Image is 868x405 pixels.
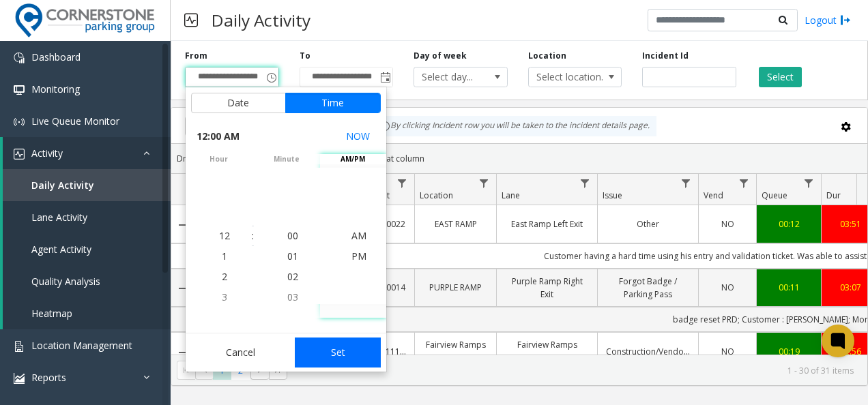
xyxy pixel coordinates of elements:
a: Lane Activity [3,201,171,233]
span: Toggle popup [263,67,278,87]
button: Date tab [191,93,286,113]
a: 111111 [381,345,406,358]
a: East Ramp Left Exit [505,217,589,230]
span: 12 [219,229,230,242]
a: Fairview Ramps Generic Lane [505,338,589,364]
a: EAST RAMP [423,217,488,230]
button: Time tab [285,93,381,113]
a: Lane Filter Menu [576,174,594,192]
img: 'icon' [14,149,25,160]
img: 'icon' [14,117,25,127]
span: Lane [502,190,520,201]
span: Monitoring [31,82,80,95]
a: Collapse Details [171,220,193,230]
a: NO [707,345,748,358]
a: 10014 [381,281,406,294]
a: Quality Analysis [3,265,171,297]
label: To [300,50,310,62]
a: Forgot Badge / Parking Pass [606,275,690,301]
span: Activity [31,147,63,160]
a: 00:12 [765,217,813,230]
a: Construction/Vendors [606,345,690,358]
span: 12:00 AM [197,127,240,146]
label: From [185,50,207,62]
span: NO [721,346,734,357]
span: Vend [704,190,723,201]
span: minute [254,154,320,164]
h3: Daily Activity [205,3,317,37]
span: Location [420,190,453,201]
a: 00:19 [765,345,813,358]
span: Location Management [31,339,132,352]
span: PM [351,250,366,262]
label: Incident Id [642,50,689,62]
a: Collapse Details [171,347,193,358]
span: Select location... [529,67,603,87]
span: 3 [222,290,227,303]
span: Heatmap [31,307,72,320]
span: Issue [603,190,622,201]
a: Lot Filter Menu [393,174,411,192]
img: 'icon' [14,52,25,63]
a: NO [707,217,748,230]
a: Purple Ramp Right Exit [505,275,589,301]
span: Toggle popup [377,67,392,87]
a: Daily Activity [3,169,171,201]
img: 'icon' [14,85,25,95]
span: 01 [287,250,298,262]
span: Quality Analysis [31,275,100,288]
button: Select [759,67,802,87]
button: Set [295,337,381,367]
a: Collapse Details [171,283,193,294]
a: Vend Filter Menu [735,174,753,192]
span: Dashboard [31,50,81,63]
span: hour [186,154,252,164]
kendo-pager-info: 1 - 30 of 31 items [295,365,854,376]
span: 03 [287,290,298,303]
span: 02 [287,270,298,283]
span: Select day... [414,67,488,87]
span: 1 [222,250,227,262]
span: Reports [31,371,66,384]
span: Live Queue Monitor [31,115,119,127]
a: Heatmap [3,297,171,329]
a: Other [606,217,690,230]
div: Data table [171,174,867,355]
img: logout [840,13,851,27]
a: Issue Filter Menu [677,174,695,192]
a: Agent Activity [3,233,171,265]
span: Lane Activity [31,211,87,224]
span: Agent Activity [31,243,91,256]
span: 2 [222,270,227,283]
a: Activity [3,137,171,169]
span: AM [351,229,366,242]
span: 00 [287,229,298,242]
a: Queue Filter Menu [800,174,818,192]
a: PURPLE RAMP [423,281,488,294]
a: 00:11 [765,281,813,294]
label: Location [528,50,566,62]
div: Drag a column header and drop it here to group by that column [171,147,867,170]
img: 'icon' [14,373,25,384]
span: AM/PM [320,154,386,164]
span: Dur [826,190,841,201]
span: Queue [762,190,787,201]
div: : [252,229,254,243]
a: NO [707,281,748,294]
a: 10022 [381,217,406,230]
a: Location Filter Menu [475,174,493,192]
a: Logout [805,13,851,27]
span: NO [721,282,734,293]
div: By clicking Incident row you will be taken to the incident details page. [373,116,656,136]
span: NO [721,218,734,230]
img: pageIcon [184,3,198,37]
img: 'icon' [14,341,25,352]
a: Fairview Ramps Generic Lane [423,338,488,364]
span: Daily Activity [31,179,94,192]
label: Day of week [414,50,467,62]
button: Select now [341,124,375,149]
button: Cancel [191,337,291,367]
